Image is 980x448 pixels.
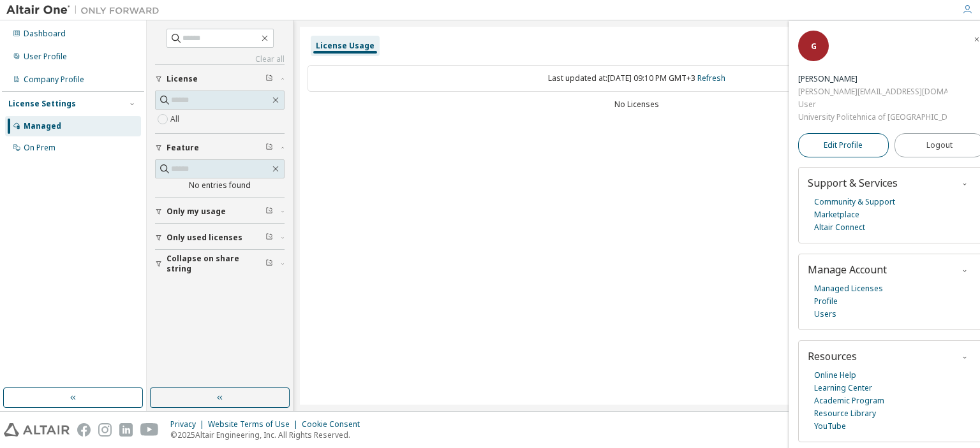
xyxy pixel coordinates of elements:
[24,121,61,131] div: Managed
[155,180,285,191] div: No entries found
[824,140,863,150] span: Edit Profile
[814,407,876,420] a: Resource Library
[814,282,883,295] a: Managed Licenses
[808,349,857,363] span: Resources
[814,394,884,407] a: Academic Program
[814,308,836,321] a: Users
[119,423,133,437] img: linkedin.svg
[170,112,182,127] label: All
[77,423,91,437] img: facebook.svg
[4,423,70,437] img: altair_logo.svg
[167,143,199,153] span: Feature
[798,98,947,111] div: User
[265,74,273,84] span: Clear filter
[167,254,265,274] span: Collapse on share string
[155,134,285,162] button: Feature
[155,224,285,252] button: Only used licenses
[814,382,872,394] a: Learning Center
[6,4,166,17] img: Altair One
[814,295,838,308] a: Profile
[808,263,887,277] span: Manage Account
[167,233,242,243] span: Only used licenses
[155,198,285,226] button: Only my usage
[24,143,56,153] div: On Prem
[155,65,285,93] button: License
[302,419,367,430] div: Cookie Consent
[808,176,898,190] span: Support & Services
[811,41,817,52] span: G
[265,259,273,269] span: Clear filter
[8,99,76,109] div: License Settings
[24,52,67,62] div: User Profile
[308,99,966,110] div: No Licenses
[798,85,947,98] div: [PERSON_NAME][EMAIL_ADDRESS][DOMAIN_NAME]
[167,74,198,84] span: License
[697,73,725,83] a: Refresh
[814,208,859,221] a: Marketplace
[170,419,208,430] div: Privacy
[140,423,159,437] img: youtube.svg
[814,221,865,234] a: Altair Connect
[926,139,953,152] span: Logout
[265,206,273,217] span: Clear filter
[208,419,302,430] div: Website Terms of Use
[24,29,66,39] div: Dashboard
[798,111,947,124] div: University Politehnica of [GEOGRAPHIC_DATA]
[814,369,856,382] a: Online Help
[265,233,273,243] span: Clear filter
[814,420,846,433] a: YouTube
[798,73,947,85] div: Georgiana Chiper
[98,423,112,437] img: instagram.svg
[167,206,226,217] span: Only my usage
[170,430,367,440] p: © 2025 Altair Engineering, Inc. All Rights Reserved.
[308,65,966,92] div: Last updated at: [DATE] 09:10 PM GMT+3
[316,41,375,51] div: License Usage
[814,196,895,208] a: Community & Support
[798,133,889,157] a: Edit Profile
[265,143,273,153] span: Clear filter
[24,75,84,85] div: Company Profile
[155,250,285,278] button: Collapse on share string
[155,54,285,64] a: Clear all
